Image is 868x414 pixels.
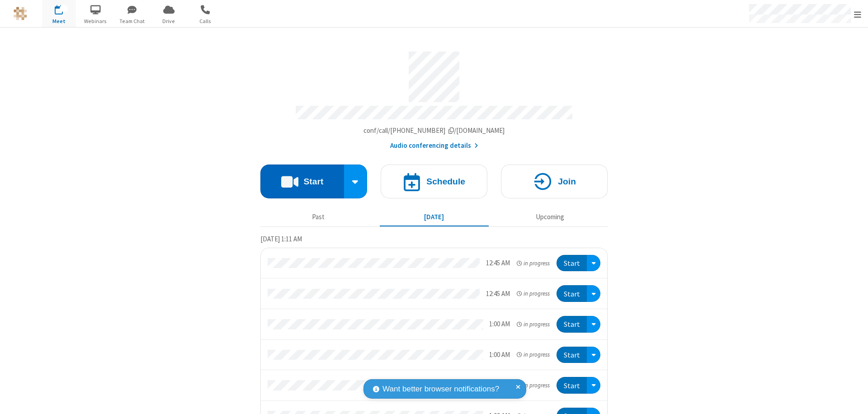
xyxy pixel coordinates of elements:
em: in progress [517,320,550,329]
h4: Schedule [426,177,465,186]
button: [DATE] [380,208,489,226]
h4: Start [303,177,323,186]
div: 12:45 AM [486,289,510,299]
section: Account details [260,45,608,151]
button: Join [501,165,608,198]
button: Start [557,255,587,272]
button: Schedule [381,165,487,198]
em: in progress [517,350,550,359]
span: Copy my meeting room link [363,126,505,135]
span: Meet [42,17,76,25]
button: Start [260,165,344,198]
div: Open menu [587,377,600,394]
button: Past [264,208,373,226]
div: 13 [60,5,68,12]
div: Open menu [587,285,600,302]
button: Start [557,285,587,302]
button: Start [557,316,587,333]
div: Start conference options [344,165,368,198]
span: Want better browser notifications? [382,383,499,395]
button: Upcoming [495,208,604,226]
div: 12:45 AM [486,258,510,268]
button: Audio conferencing details [390,141,478,151]
em: in progress [517,381,550,390]
img: QA Selenium DO NOT DELETE OR CHANGE [14,7,27,20]
div: Open menu [587,255,600,272]
div: 1:00 AM [489,350,510,360]
span: Webinars [79,17,113,25]
span: [DATE] 1:11 AM [260,235,302,243]
em: in progress [517,259,550,268]
span: Calls [189,17,222,25]
span: Team Chat [115,17,149,25]
span: Drive [152,17,186,25]
em: in progress [517,289,550,298]
button: Copy my meeting room linkCopy my meeting room link [363,126,505,136]
div: Open menu [587,347,600,363]
h4: Join [558,177,576,186]
div: Open menu [587,316,600,333]
div: 1:00 AM [489,319,510,329]
button: Start [557,347,587,363]
button: Start [557,377,587,394]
